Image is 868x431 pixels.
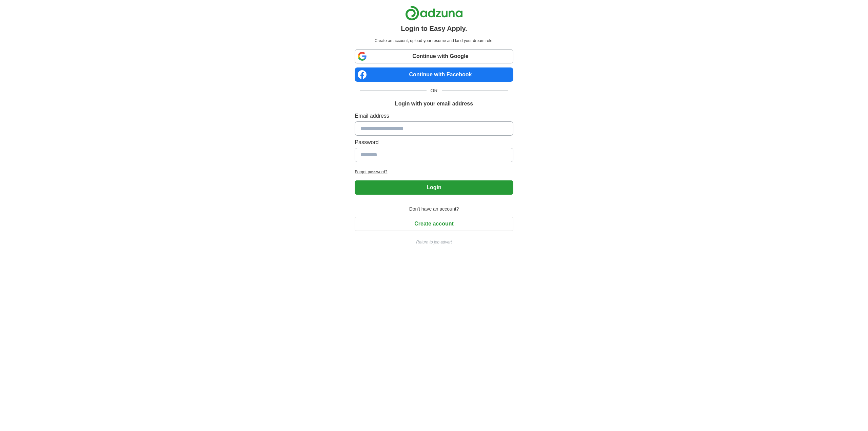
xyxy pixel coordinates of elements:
[356,38,512,44] p: Create an account, upload your resume and land your dream role.
[355,180,513,195] button: Login
[427,87,442,94] span: OR
[401,23,467,34] h1: Login to Easy Apply.
[355,138,513,146] label: Password
[355,217,513,231] button: Create account
[395,100,473,108] h1: Login with your email address
[355,67,513,82] a: Continue with Facebook
[405,205,463,213] span: Don't have an account?
[405,5,463,21] img: Adzuna logo
[355,49,513,63] a: Continue with Google
[355,221,513,227] a: Create account
[355,169,513,175] a: Forgot password?
[355,112,513,120] label: Email address
[355,239,513,245] a: Return to job advert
